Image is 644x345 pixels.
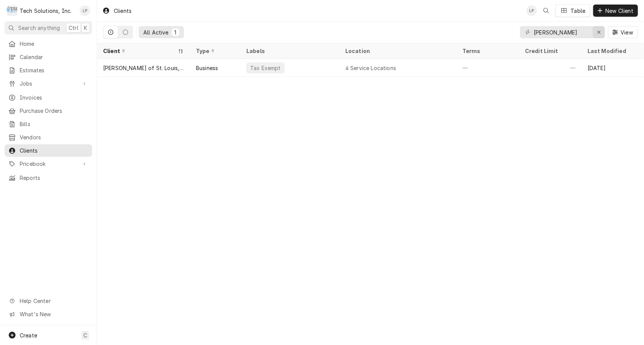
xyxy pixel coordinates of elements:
div: — [519,59,581,77]
span: Create [20,332,37,339]
button: Erase input [593,26,605,38]
button: View [608,26,638,38]
span: Estimates [20,66,88,74]
div: Terms [462,47,511,55]
button: Open search [540,5,552,17]
span: Calendar [20,53,88,61]
button: New Client [593,5,638,17]
a: Vendors [5,131,92,144]
span: Ctrl [69,24,78,32]
div: All Active [143,28,169,36]
a: Bills [5,118,92,130]
a: Go to Pricebook [5,158,92,170]
span: Purchase Orders [20,107,88,115]
span: Jobs [20,80,77,87]
div: Tax Exempt [249,64,282,72]
a: Go to What's New [5,308,92,320]
div: T [7,5,17,16]
span: Pricebook [20,160,77,168]
span: Help Center [20,297,88,305]
a: Estimates [5,64,92,76]
div: Tech Solutions, Inc.'s Avatar [7,5,17,16]
div: LP [526,5,537,16]
span: Search anything [18,24,60,32]
button: Search anythingCtrlK [5,21,92,34]
div: Labels [246,47,333,55]
a: Home [5,37,92,50]
a: Clients [5,144,92,157]
span: Invoices [20,94,88,101]
div: 1 [173,28,178,36]
a: Calendar [5,51,92,63]
span: Reports [20,174,88,182]
span: Vendors [20,133,88,141]
div: LP [80,5,90,16]
span: K [84,24,87,32]
a: Reports [5,172,92,184]
a: Purchase Orders [5,105,92,117]
div: Last Modified [588,47,636,55]
span: View [619,28,635,36]
div: Type [196,47,233,55]
div: Table [571,7,586,15]
a: Go to Help Center [5,295,92,307]
input: Keyword search [534,26,591,38]
div: — [456,59,519,77]
div: [DATE] [581,59,644,77]
span: Home [20,40,88,48]
a: Go to Jobs [5,77,92,90]
div: Lisa Paschal's Avatar [526,5,537,16]
span: Bills [20,120,88,128]
span: C [83,331,87,339]
span: Clients [20,147,88,155]
span: New Client [604,7,635,15]
div: Credit Limit [525,47,574,55]
div: [PERSON_NAME] of St. Louis, Inc. [103,64,184,72]
div: Lisa Paschal's Avatar [80,5,90,16]
div: 4 Service Locations [345,64,396,72]
div: Client [103,47,176,55]
div: Location [345,47,450,55]
div: Business [196,64,218,72]
span: What's New [20,310,88,318]
div: Tech Solutions, Inc. [20,7,72,15]
a: Invoices [5,91,92,104]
